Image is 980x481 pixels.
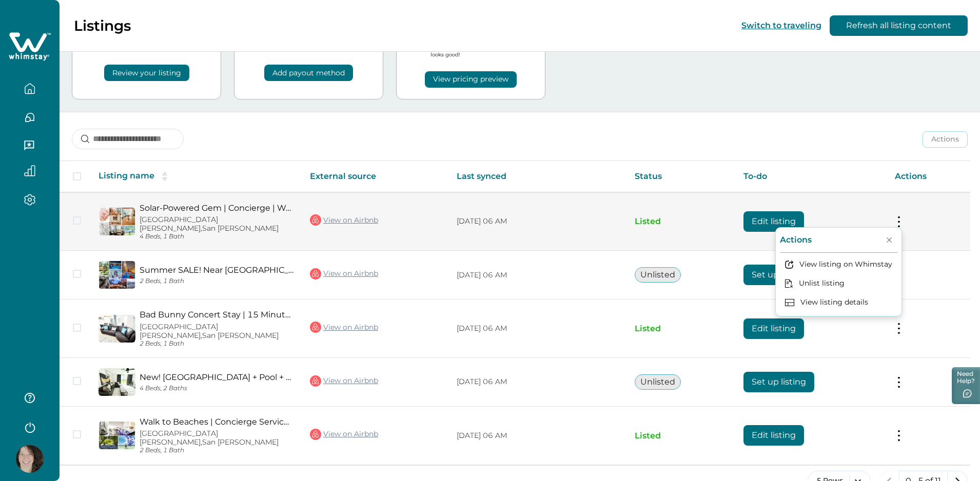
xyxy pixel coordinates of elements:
p: [GEOGRAPHIC_DATA][PERSON_NAME], San [PERSON_NAME] [140,323,293,340]
button: Refresh all listing content [830,15,968,36]
button: View pricing preview [425,71,517,88]
p: Listings [74,17,131,34]
p: 4 Beds, 2 Baths [140,385,293,392]
button: Edit listing [743,318,804,339]
p: Listed [635,431,727,441]
th: Listing name [90,161,302,192]
p: 2 Beds, 1 Bath [140,340,293,348]
button: Review your listing [104,65,189,81]
img: propertyImage_Summer SALE! Near La Placita + Beach + Airport [99,261,135,289]
button: Switch to traveling [741,21,821,30]
p: [DATE] 06 AM [457,216,618,227]
p: Actions [780,235,812,245]
img: propertyImage_Walk to Beaches | Concierge Services & Tours | AC [99,422,135,449]
button: Edit listing [743,211,804,232]
th: External source [302,161,448,192]
img: propertyImage_New! Mountain Views + Pool + Gym - near Beaches [99,368,135,396]
img: propertyImage_Solar-Powered Gem | Concierge | Walk to Beaches [99,208,135,235]
button: Set up listing [743,372,814,392]
a: View on Airbnb [310,374,378,388]
th: Actions [887,161,970,192]
p: [DATE] 06 AM [457,377,618,387]
th: Last synced [448,161,626,192]
button: Unlisted [635,374,681,390]
a: View on Airbnb [310,213,378,227]
a: View on Airbnb [310,267,378,280]
img: Whimstay Host [16,445,44,473]
p: [DATE] 06 AM [457,431,618,441]
button: sorting [154,171,175,182]
a: View on Airbnb [310,428,378,441]
p: [GEOGRAPHIC_DATA][PERSON_NAME], San [PERSON_NAME] [140,215,293,233]
p: 2 Beds, 1 Bath [140,277,293,285]
th: To-do [735,161,887,192]
button: Edit listing [743,425,804,446]
a: View on Airbnb [310,320,378,334]
a: Bad Bunny Concert Stay | 15 Minutes | Near SJU [140,310,293,319]
p: 4 Beds, 1 Bath [140,233,293,240]
a: New! [GEOGRAPHIC_DATA] + Pool + Gym - near [GEOGRAPHIC_DATA] [140,372,293,382]
button: Set up listing [743,265,814,285]
button: Add payout method [264,65,353,81]
button: Unlisted [635,267,681,283]
p: Listed [635,216,727,227]
p: Listed [635,324,727,334]
p: [DATE] 06 AM [457,324,618,334]
button: Actions [923,131,968,148]
p: [GEOGRAPHIC_DATA][PERSON_NAME], San [PERSON_NAME] [140,429,293,447]
button: Close [881,232,897,248]
img: propertyImage_Bad Bunny Concert Stay | 15 Minutes | Near SJU [99,315,135,343]
p: [DATE] 06 AM [457,270,618,280]
a: Walk to Beaches | Concierge Services & Tours | AC [140,417,293,427]
a: Summer SALE! Near [GEOGRAPHIC_DATA] + Beach + Airport [140,265,293,275]
th: Status [626,161,735,192]
p: 2 Beds, 1 Bath [140,447,293,454]
a: Solar-Powered Gem | Concierge | Walk to Beaches [140,203,293,213]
